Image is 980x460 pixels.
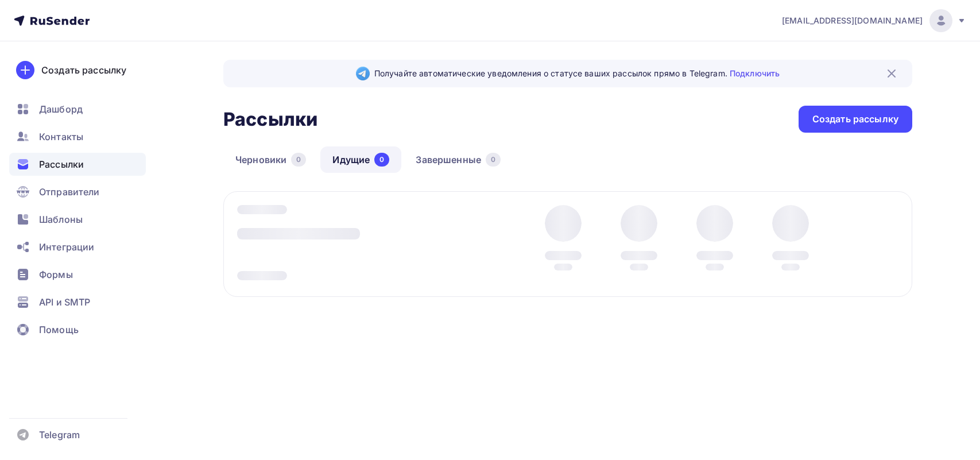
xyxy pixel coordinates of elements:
a: Контакты [9,125,146,148]
span: Дашборд [39,102,83,116]
span: Рассылки [39,157,84,171]
span: API и SMTP [39,295,90,309]
span: Интеграции [39,240,94,254]
a: Отправители [9,180,146,203]
a: Черновики0 [223,146,318,173]
a: Завершенные0 [404,146,513,173]
div: 0 [374,153,389,167]
span: Помощь [39,323,79,337]
div: Создать рассылку [41,63,126,77]
a: Идущие0 [320,146,401,173]
span: [EMAIL_ADDRESS][DOMAIN_NAME] [782,15,923,26]
span: Telegram [39,428,80,442]
a: Шаблоны [9,208,146,231]
span: Шаблоны [39,212,83,226]
a: [EMAIL_ADDRESS][DOMAIN_NAME] [782,9,966,32]
span: Отправители [39,185,100,199]
h2: Рассылки [223,108,317,131]
div: 0 [486,153,501,167]
span: Получайте автоматические уведомления о статусе ваших рассылок прямо в Telegram. [374,68,780,79]
span: Формы [39,268,73,281]
a: Подключить [730,68,780,78]
a: Дашборд [9,98,146,121]
span: Контакты [39,130,83,144]
div: 0 [291,153,306,167]
a: Рассылки [9,153,146,176]
a: Формы [9,263,146,286]
img: Telegram [356,67,370,80]
div: Создать рассылку [812,113,898,126]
